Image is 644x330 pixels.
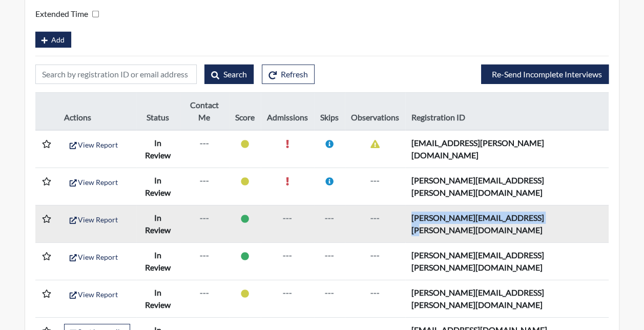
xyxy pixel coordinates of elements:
[345,92,405,130] th: Observations
[405,168,609,205] td: [PERSON_NAME][EMAIL_ADDRESS][PERSON_NAME][DOMAIN_NAME]
[58,92,136,130] th: Actions
[370,175,380,185] span: ---
[64,174,122,190] button: View Report
[200,175,209,185] span: ---
[283,213,292,222] span: ---
[325,250,334,260] span: ---
[370,287,380,297] span: ---
[64,137,122,153] button: View Report
[262,65,315,84] button: Refresh
[370,213,380,222] span: ---
[136,92,180,130] th: Status
[35,65,197,84] input: Search by registration ID or email address
[229,92,261,130] th: Score
[200,287,209,297] span: ---
[200,250,209,260] span: ---
[35,7,103,22] div: Provide test taker extra time to answer each question
[325,213,334,222] span: ---
[223,69,247,79] span: Search
[405,280,609,317] td: [PERSON_NAME][EMAIL_ADDRESS][PERSON_NAME][DOMAIN_NAME]
[283,287,292,297] span: ---
[204,65,254,84] button: Search
[405,130,609,168] td: [EMAIL_ADDRESS][PERSON_NAME][DOMAIN_NAME]
[35,8,88,20] label: Extended Time
[51,35,65,44] span: Add
[136,130,180,168] td: In Review
[325,287,334,297] span: ---
[136,280,180,317] td: In Review
[405,242,609,280] td: [PERSON_NAME][EMAIL_ADDRESS][PERSON_NAME][DOMAIN_NAME]
[283,250,292,260] span: ---
[64,212,122,228] button: View Report
[261,92,314,130] th: Admissions
[136,205,180,242] td: In Review
[481,65,609,84] button: Re-Send Incomplete Interviews
[405,205,609,242] td: [PERSON_NAME][EMAIL_ADDRESS][PERSON_NAME][DOMAIN_NAME]
[64,286,122,302] button: View Report
[136,242,180,280] td: In Review
[35,32,71,48] button: Add
[314,92,345,130] th: Skips
[64,249,122,265] button: View Report
[200,138,209,148] span: ---
[370,250,380,260] span: ---
[200,213,209,222] span: ---
[136,168,180,205] td: In Review
[492,69,602,79] span: Re-Send Incomplete Interviews
[281,69,308,79] span: Refresh
[405,92,609,130] th: Registration ID
[180,92,229,130] th: Contact Me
